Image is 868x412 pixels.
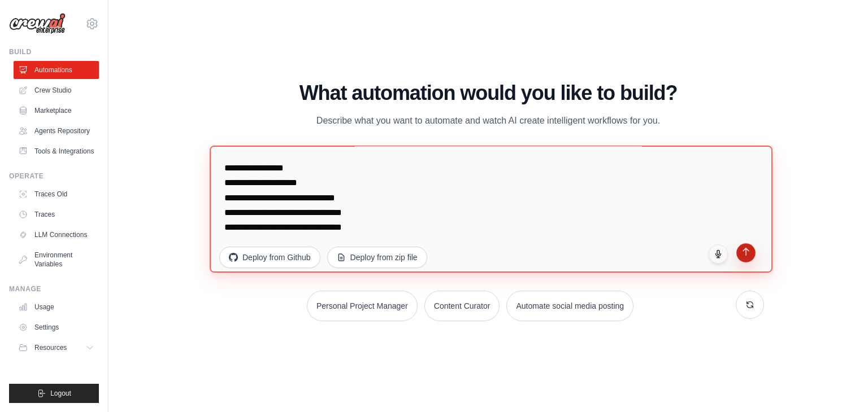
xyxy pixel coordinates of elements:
[219,247,320,268] button: Deploy from Github
[327,247,427,268] button: Deploy from zip file
[14,318,99,336] a: Settings
[9,13,66,34] img: Logo
[14,81,99,99] a: Crew Studio
[14,226,99,244] a: LLM Connections
[34,343,67,352] span: Resources
[9,172,99,181] div: Operate
[14,298,99,316] a: Usage
[9,284,99,293] div: Manage
[50,389,71,398] span: Logout
[307,291,418,321] button: Personal Project Manager
[811,358,868,412] iframe: Chat Widget
[14,122,99,140] a: Agents Repository
[14,102,99,120] a: Marketplace
[9,384,99,403] button: Logout
[14,142,99,160] a: Tools & Integrations
[14,185,99,203] a: Traces Old
[14,339,99,357] button: Resources
[9,47,99,56] div: Build
[14,205,99,223] a: Traces
[424,291,500,321] button: Content Curator
[212,82,764,104] h1: What automation would you like to build?
[506,291,633,321] button: Automate social media posting
[298,113,678,128] p: Describe what you want to automate and watch AI create intelligent workflows for you.
[14,61,99,79] a: Automations
[14,246,99,273] a: Environment Variables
